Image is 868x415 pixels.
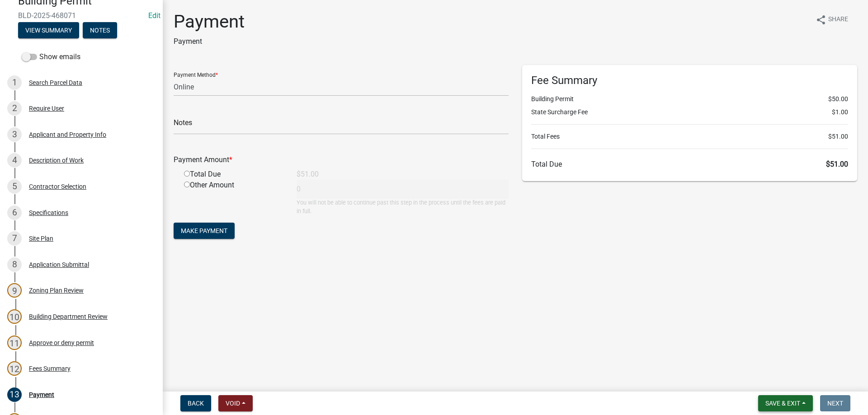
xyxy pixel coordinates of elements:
div: 9 [7,283,22,298]
button: Notes [83,22,117,38]
span: BLD-2025-468071 [18,11,145,20]
div: 8 [7,257,22,272]
div: 12 [7,361,22,376]
span: $51.00 [826,160,848,168]
wm-modal-confirm: Summary [18,27,79,34]
span: Share [828,14,848,25]
div: 6 [7,205,22,220]
div: 7 [7,231,22,246]
li: Total Fees [531,132,848,141]
span: Make Payment [181,227,227,234]
div: 1 [7,75,22,90]
span: $51.00 [828,132,848,141]
div: 5 [7,179,22,194]
wm-modal-confirm: Notes [83,27,117,34]
li: State Surcharge Fee [531,107,848,117]
li: Building Permit [531,94,848,104]
div: Site Plan [29,235,53,242]
div: Description of Work [29,157,84,163]
p: Payment [174,36,245,47]
span: $1.00 [832,107,848,117]
button: shareShare [808,11,855,28]
div: Require User [29,105,64,112]
wm-modal-confirm: Edit Application Number [148,11,160,20]
button: Save & Exit [758,395,813,411]
div: Building Department Review [29,313,108,320]
button: View Summary [18,22,79,38]
h6: Fee Summary [531,74,848,87]
span: $50.00 [828,94,848,104]
div: Payment Amount [167,154,515,165]
div: Applicant and Property Info [29,131,106,138]
div: Approve or deny permit [29,340,94,346]
span: Save & Exit [765,400,800,407]
div: Payment [29,392,54,398]
span: Void [226,400,240,407]
div: Search Parcel Data [29,79,82,86]
div: 10 [7,309,22,324]
div: Total Due [177,169,290,180]
div: Zoning Plan Review [29,287,84,294]
i: share [816,14,826,25]
h6: Total Due [531,160,848,168]
button: Make Payment [174,223,235,239]
div: Application Submittal [29,261,89,268]
div: 3 [7,127,22,142]
div: Contractor Selection [29,183,86,190]
a: Edit [148,11,160,20]
div: 2 [7,101,22,116]
div: 13 [7,387,22,402]
label: Show emails [22,51,80,62]
button: Void [218,395,253,411]
span: Back [188,400,204,407]
h1: Payment [174,11,245,33]
div: Specifications [29,210,68,216]
div: 4 [7,153,22,168]
button: Back [180,395,211,411]
div: 11 [7,336,22,350]
span: Next [827,400,843,407]
button: Next [820,395,850,411]
div: Fees Summary [29,365,71,372]
div: Other Amount [177,180,290,215]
